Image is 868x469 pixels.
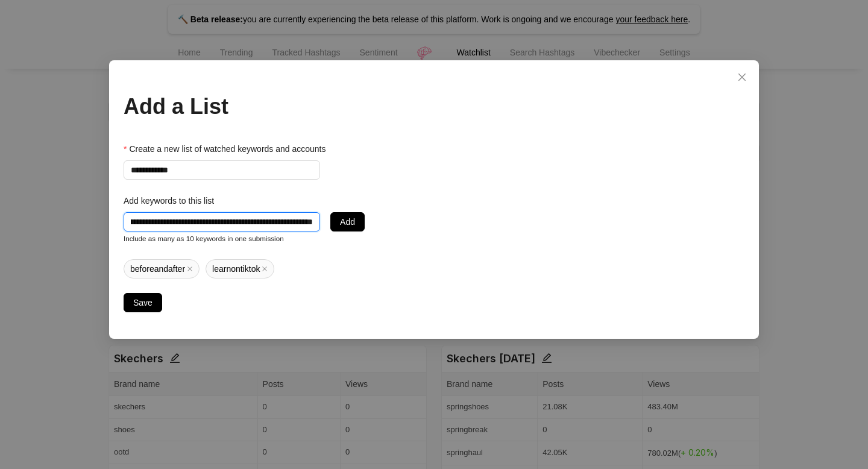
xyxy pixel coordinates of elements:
button: Add [330,212,365,231]
button: Save [124,293,162,312]
span: close [262,266,268,272]
span: Save [133,296,153,309]
span: close [737,72,747,82]
label: Create a new list of watched keywords and accounts [124,142,334,156]
span: beforeandafter [124,259,200,279]
span: close [187,266,193,272]
button: Close [732,68,752,87]
small: Include as many as 10 keywords in one submission [124,234,284,242]
span: learnontiktok [206,259,274,279]
label: Add keywords to this list [124,194,222,207]
div: Add a List [124,90,744,123]
span: Add [340,215,355,228]
input: Create a new list of watched keywords and accounts [124,160,320,180]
